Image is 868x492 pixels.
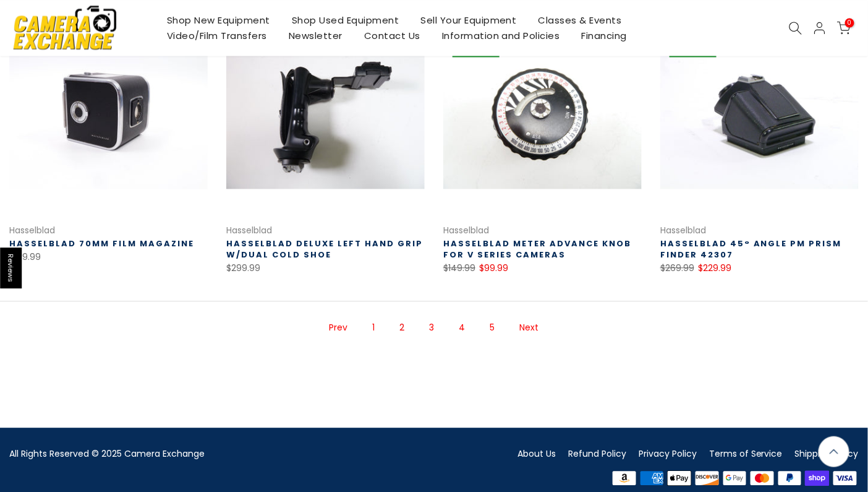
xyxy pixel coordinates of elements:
ins: $229.99 [698,261,731,276]
a: Hasselblad [9,224,55,236]
del: $149.99 [443,262,475,274]
a: Shop New Equipment [156,12,281,28]
a: Shop Used Equipment [281,12,410,28]
a: Shipping Policy [795,447,859,460]
a: Page 1 [367,317,381,339]
img: shopify pay [804,469,832,488]
del: $269.99 [660,262,694,274]
a: Hasselblad Meter Advance Knob for V series Cameras [443,238,631,261]
a: Financing [571,28,638,43]
a: Terms of Service [709,447,783,460]
a: Hasselblad [226,224,272,236]
a: About Us [517,447,556,460]
a: Page 3 [423,317,441,339]
span: Page 2 [394,317,411,339]
a: Page 4 [453,317,472,339]
a: Information and Policies [431,28,571,43]
a: Classes & Events [527,12,632,28]
a: Back to the top [819,436,849,467]
a: Privacy Policy [639,447,697,460]
a: Hasselblad 45° Angle PM Prism Finder 42307 [660,238,842,261]
img: discover [694,469,721,488]
img: paypal [776,469,804,488]
a: Refund Policy [568,447,626,460]
span: 0 [845,18,854,27]
img: google pay [721,469,749,488]
a: Video/Film Transfers [156,28,278,43]
a: Hasselblad 70mm Film Magazine [9,238,194,249]
a: Hasselblad [660,224,706,236]
ins: $99.99 [479,261,508,276]
a: Newsletter [278,28,353,43]
div: $299.99 [226,261,425,276]
img: master [749,469,777,488]
a: Hasselblad Deluxe Left Hand Grip w/Dual Cold Shoe [226,238,423,261]
a: Page 5 [484,317,501,339]
a: Contact Us [353,28,431,43]
a: 0 [837,21,851,35]
div: All Rights Reserved © 2025 Camera Exchange [9,446,425,462]
a: Prev [323,317,354,339]
a: Next [514,317,545,339]
a: Hasselblad [443,224,489,236]
img: amazon payments [611,469,639,488]
img: american express [638,469,666,488]
a: Sell Your Equipment [410,12,528,28]
div: $179.99 [9,249,208,265]
img: apple pay [666,469,694,488]
img: visa [831,469,859,488]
